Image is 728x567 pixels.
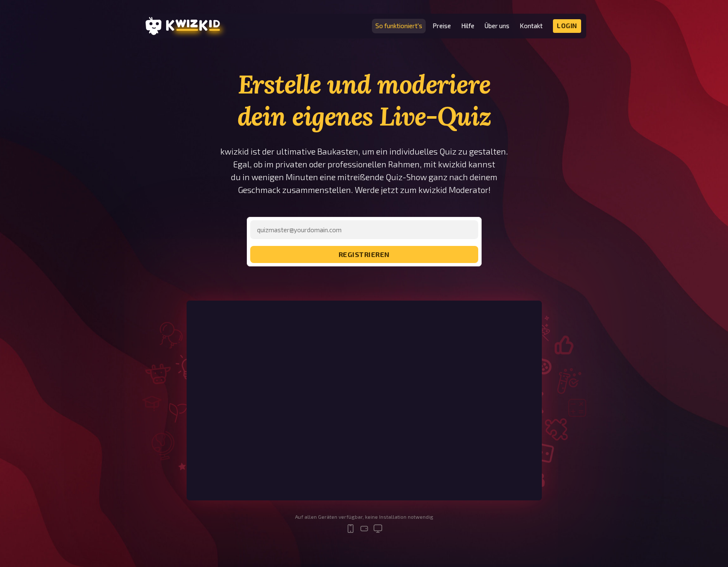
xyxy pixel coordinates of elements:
p: kwizkid ist der ultimative Baukasten, um ein individuelles Quiz zu gestalten. Egal, ob im private... [220,145,509,196]
a: Hilfe [461,22,474,29]
a: Login [553,19,581,33]
a: Kontakt [520,22,543,29]
input: quizmaster@yourdomain.com [250,220,478,239]
svg: desktop [373,523,383,534]
iframe: kwizkid [187,301,542,500]
svg: tablet [359,523,369,534]
div: Auf allen Geräten verfügbar, keine Installation notwendig [295,514,433,520]
a: Über uns [485,22,509,29]
svg: mobile [345,523,356,534]
h1: Erstelle und moderiere dein eigenes Live-Quiz [220,68,509,132]
button: registrieren [250,246,478,263]
a: So funktioniert's [375,22,422,29]
a: Preise [433,22,451,29]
